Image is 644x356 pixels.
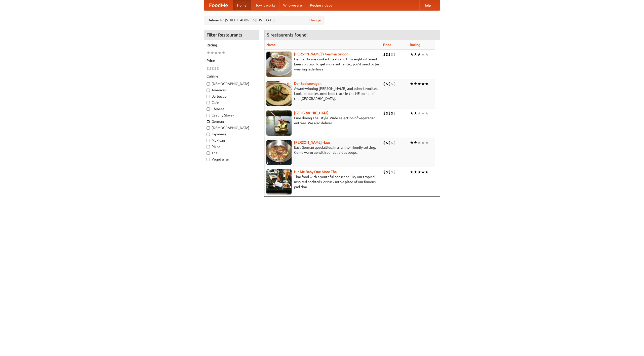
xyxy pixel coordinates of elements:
a: Der Speisewagen [294,82,321,86]
label: [DEMOGRAPHIC_DATA] [207,81,256,86]
li: ★ [425,52,429,57]
li: $ [386,169,388,175]
a: [PERSON_NAME]'s German Saloon [294,52,348,56]
a: Price [383,43,391,47]
li: ★ [414,81,417,87]
h5: Price [207,58,256,63]
li: ★ [421,52,425,57]
li: $ [207,66,209,71]
a: How it works [251,0,279,10]
li: ★ [421,81,425,87]
li: ★ [414,52,417,57]
li: $ [383,140,386,145]
li: ★ [425,140,429,145]
h5: Cuisine [207,74,256,79]
li: ★ [410,81,414,87]
li: ★ [425,110,429,116]
li: $ [386,81,388,87]
li: ★ [417,140,421,145]
label: German [207,119,256,124]
label: Czech / Slovak [207,113,256,118]
li: ★ [417,110,421,116]
a: Rating [410,43,420,47]
p: Fine dining Thai-style. Wide selection of vegetarian entrées. We also deliver. [266,115,379,126]
a: [PERSON_NAME] Haus [294,140,330,144]
li: ★ [421,110,425,116]
div: Deliver to: [STREET_ADDRESS][US_STATE] [204,16,325,25]
li: $ [388,52,391,57]
a: Hit Me Baby One More Thai [294,170,338,174]
label: Cafe [207,100,256,105]
li: ★ [410,110,414,116]
li: $ [383,169,386,175]
li: $ [388,140,391,145]
li: $ [383,52,386,57]
input: German [207,120,210,123]
input: Barbecue [207,95,210,98]
li: $ [393,169,396,175]
label: Vegetarian [207,157,256,162]
a: Home [233,0,251,10]
img: babythai.jpg [266,169,292,194]
li: $ [391,169,393,175]
p: Thai food with a youthful bar scene. Try our tropical inspired cocktails, or tuck into a plate of... [266,174,379,189]
a: Help [419,0,435,10]
li: ★ [222,50,225,56]
li: $ [393,110,396,116]
h4: Filter Restaurants [204,30,259,40]
li: $ [391,110,393,116]
label: Chinese [207,106,256,111]
li: $ [212,66,214,71]
li: ★ [414,140,417,145]
li: ★ [421,140,425,145]
a: Change [309,18,321,23]
input: Mexican [207,139,210,142]
li: ★ [417,81,421,87]
li: $ [383,110,386,116]
label: American [207,88,256,93]
li: ★ [417,52,421,57]
input: Chinese [207,107,210,111]
label: Pizza [207,144,256,149]
li: ★ [414,110,417,116]
input: [DEMOGRAPHIC_DATA] [207,82,210,86]
a: Recipe videos [306,0,336,10]
label: Japanese [207,132,256,137]
img: speisewagen.jpg [266,81,292,106]
h5: Rating [207,43,256,48]
li: ★ [425,169,429,175]
p: Award-winning [PERSON_NAME] and other favorites. Look for our restored food truck in the NE corne... [266,86,379,101]
li: ★ [414,169,417,175]
input: Japanese [207,133,210,136]
a: Who we are [279,0,306,10]
label: Barbecue [207,94,256,99]
li: ★ [207,50,210,56]
p: East German specialties, in a family-friendly setting. Come warm up with our delicious soups. [266,145,379,155]
input: American [207,89,210,92]
a: [GEOGRAPHIC_DATA] [294,111,329,115]
li: $ [383,81,386,87]
li: ★ [210,50,214,56]
img: satay.jpg [266,110,292,136]
li: ★ [214,50,218,56]
li: $ [209,66,212,71]
li: $ [391,81,393,87]
a: Name [266,43,276,47]
li: ★ [218,50,222,56]
li: ★ [410,52,414,57]
li: $ [214,66,217,71]
img: esthers.jpg [266,52,292,77]
li: $ [391,140,393,145]
img: kohlhaus.jpg [266,140,292,165]
input: [DEMOGRAPHIC_DATA] [207,126,210,130]
li: $ [217,66,219,71]
label: [DEMOGRAPHIC_DATA] [207,125,256,130]
li: ★ [425,81,429,87]
p: German home-cooked meals and fifty-eight different beers on tap. To get more authentic, you'd nee... [266,57,379,72]
input: Czech / Slovak [207,114,210,117]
